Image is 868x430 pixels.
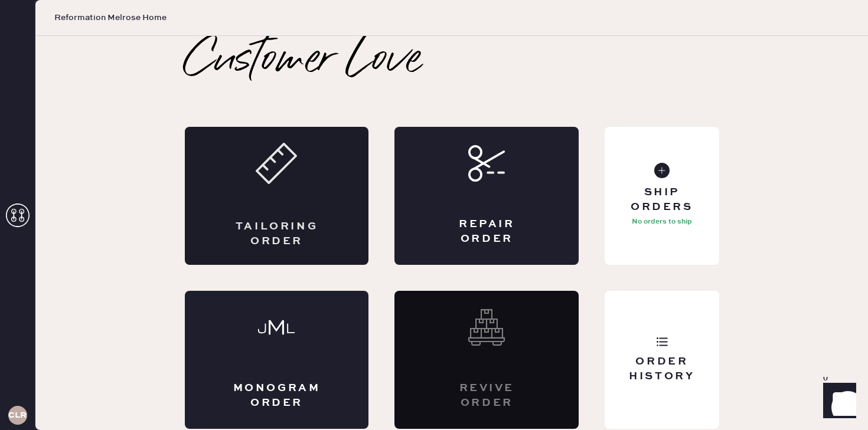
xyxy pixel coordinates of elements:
h3: CLR [8,411,27,419]
div: Monogram Order [232,381,322,411]
p: No orders to ship [632,215,692,229]
div: Ship Orders [614,185,709,215]
div: Interested? Contact us at care@hemster.co [394,291,579,429]
div: Order History [614,354,709,384]
span: Reformation Melrose Home [54,12,167,24]
iframe: Front Chat [812,377,863,428]
div: Tailoring Order [232,219,322,249]
div: Repair Order [442,217,531,247]
h2: Customer Love [185,37,422,84]
div: Revive order [442,381,531,411]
